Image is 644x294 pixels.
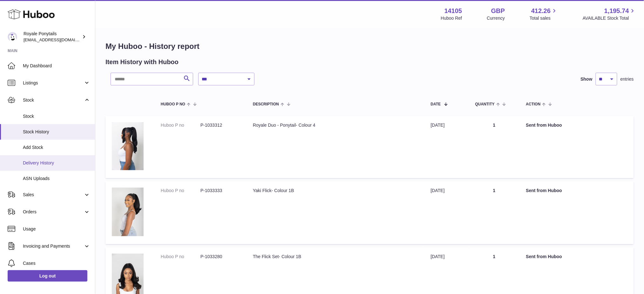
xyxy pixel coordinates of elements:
span: Stock [23,97,84,103]
span: ASN Uploads [23,176,90,182]
span: [EMAIL_ADDRESS][DOMAIN_NAME] [24,37,93,42]
strong: GBP [491,7,505,15]
div: Royale Ponytails [24,31,81,43]
span: Cases [23,260,90,266]
a: Log out [8,270,87,282]
span: Add Stock [23,144,90,150]
span: Orders [23,209,84,215]
span: AVAILABLE Stock Total [583,15,636,21]
img: internalAdmin-14105@internal.huboo.com [8,32,17,42]
span: Listings [23,80,84,86]
span: 1,195.74 [604,7,629,15]
span: Invoicing and Payments [23,243,84,249]
span: Stock [23,113,90,119]
div: Currency [487,15,505,21]
div: Huboo Ref [441,15,462,21]
span: Sales [23,192,84,198]
span: 412.26 [531,7,551,15]
span: Stock History [23,129,90,135]
span: Delivery History [23,160,90,166]
span: My Dashboard [23,63,90,69]
a: 1,195.74 AVAILABLE Stock Total [583,7,636,21]
a: 412.26 Total sales [530,7,558,21]
span: Usage [23,226,90,232]
span: Total sales [530,15,558,21]
strong: 14105 [444,7,462,15]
